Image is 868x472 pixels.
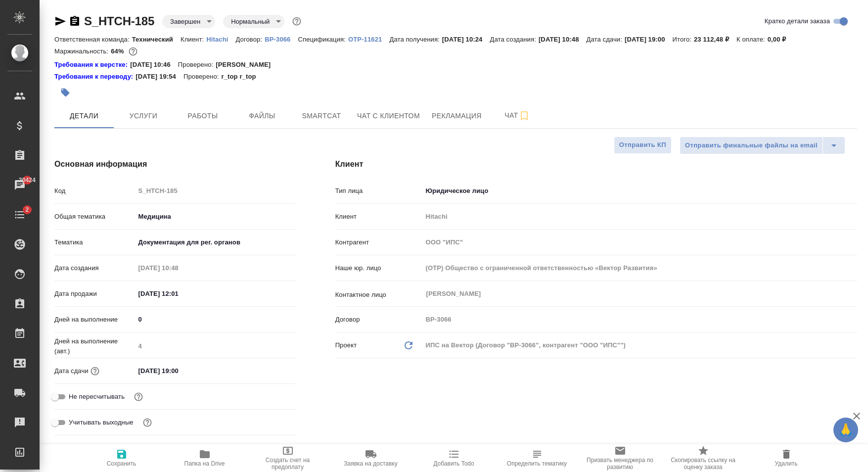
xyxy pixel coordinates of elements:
[496,444,579,472] button: Определить тематику
[206,36,235,43] p: Hitachi
[329,444,412,472] button: Заявка на доставку
[135,234,296,251] div: Документация для рег. органов
[290,15,303,28] button: Доп статусы указывают на важность/срочность заказа
[54,315,135,325] p: Дней на выполнение
[736,36,768,43] p: К оплате:
[236,36,265,43] p: Договор:
[132,36,181,43] p: Технический
[348,35,389,43] a: OTP-11621
[422,261,857,275] input: Пустое поле
[357,110,420,122] span: Чат с клиентом
[335,290,422,300] p: Контактное лицо
[120,110,167,122] span: Услуги
[163,444,246,472] button: Папка на Drive
[335,315,422,325] p: Договор
[135,208,296,225] div: Медицина
[54,186,135,196] p: Код
[54,72,136,82] a: Требования к переводу:
[54,289,135,299] p: Дата продажи
[19,205,35,215] span: 2
[54,60,130,70] a: Требования к верстке:
[442,36,490,43] p: [DATE] 10:24
[252,457,323,471] span: Создать счет на предоплату
[206,35,235,43] a: Hitachi
[54,60,130,70] div: Нажми, чтобы открыть папку с инструкцией
[422,209,857,224] input: Пустое поле
[141,416,154,429] button: Выбери, если сб и вс нужно считать рабочими днями для выполнения заказа.
[2,202,37,227] a: 2
[765,16,830,26] span: Кратко детали заказа
[130,60,178,70] p: [DATE] 10:46
[136,72,183,82] p: [DATE] 19:54
[216,60,278,70] p: [PERSON_NAME]
[579,444,662,472] button: Призвать менеджера по развитию
[132,390,145,403] button: Включи, если не хочешь, чтобы указанная дата сдачи изменилась после переставления заказа в 'Подтв...
[107,460,137,467] span: Сохранить
[69,392,125,402] span: Не пересчитывать
[135,286,222,301] input: ✎ Введи что-нибудь
[89,365,101,378] button: Если добавить услуги и заполнить их объемом, то дата рассчитается автоматически
[54,336,135,356] p: Дней на выполнение (авт.)
[246,444,329,472] button: Создать счет на предоплату
[221,72,263,82] p: r_top r_top
[673,36,694,43] p: Итого:
[422,312,857,327] input: Пустое поле
[178,60,216,70] p: Проверено:
[54,15,66,27] button: Скопировать ссылку для ЯМессенджера
[54,158,296,170] h4: Основная информация
[54,212,135,222] p: Общая тематика
[614,137,672,154] button: Отправить КП
[494,109,541,122] span: Чат
[228,17,273,26] button: Нормальный
[389,36,442,43] p: Дата получения:
[238,110,286,122] span: Файлы
[181,36,206,43] p: Клиент:
[668,457,739,471] span: Скопировать ссылку на оценку заказа
[111,47,126,55] p: 64%
[135,339,296,353] input: Пустое поле
[135,364,222,378] input: ✎ Введи что-нибудь
[54,263,135,273] p: Дата создания
[585,457,656,471] span: Призвать менеджера по развитию
[539,36,587,43] p: [DATE] 10:48
[69,15,81,27] button: Скопировать ссылку
[54,72,136,82] div: Нажми, чтобы открыть папку с инструкцией
[60,110,108,122] span: Детали
[162,15,215,28] div: Завершен
[625,36,673,43] p: [DATE] 19:00
[335,186,422,196] p: Тип лица
[680,137,845,154] div: split button
[775,460,798,467] span: Удалить
[344,460,397,467] span: Заявка на доставку
[84,14,154,28] a: S_HTCH-185
[167,17,203,26] button: Завершен
[768,36,794,43] p: 0,00 ₽
[2,173,37,197] a: 20424
[680,137,823,154] button: Отправить финальные файлы на email
[54,366,89,376] p: Дата сдачи
[265,35,298,43] a: ВР-3066
[335,237,422,247] p: Контрагент
[335,158,857,170] h4: Клиент
[135,184,296,198] input: Пустое поле
[422,235,857,249] input: Пустое поле
[507,460,567,467] span: Определить тематику
[54,36,132,43] p: Ответственная команда:
[54,82,76,103] button: Добавить тэг
[694,36,736,43] p: 23 112,48 ₽
[518,110,530,122] svg: Подписаться
[54,237,135,247] p: Тематика
[335,340,357,350] p: Проект
[265,36,298,43] p: ВР-3066
[298,36,348,43] p: Спецификация:
[490,36,538,43] p: Дата создания:
[223,15,284,28] div: Завершен
[179,110,227,122] span: Работы
[348,36,389,43] p: OTP-11621
[335,212,422,222] p: Клиент
[422,183,857,199] div: Юридическое лицо
[432,110,482,122] span: Рекламация
[433,460,474,467] span: Добавить Todo
[13,175,42,185] span: 20424
[685,140,818,151] span: Отправить финальные файлы на email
